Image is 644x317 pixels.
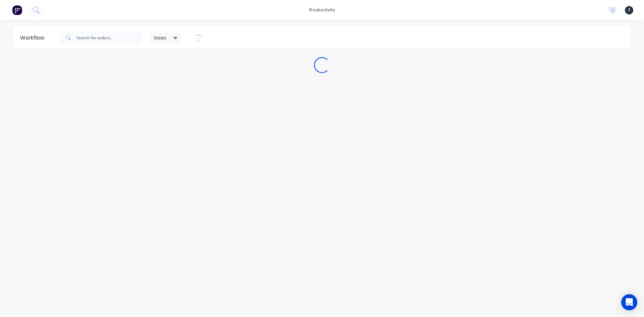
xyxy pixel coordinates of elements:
[621,294,637,310] div: Open Intercom Messenger
[12,5,22,15] img: Factory
[20,34,48,42] div: Workflow
[306,5,338,15] div: productivity
[76,31,143,45] input: Search for orders...
[154,34,166,41] span: Views
[628,7,630,13] span: F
